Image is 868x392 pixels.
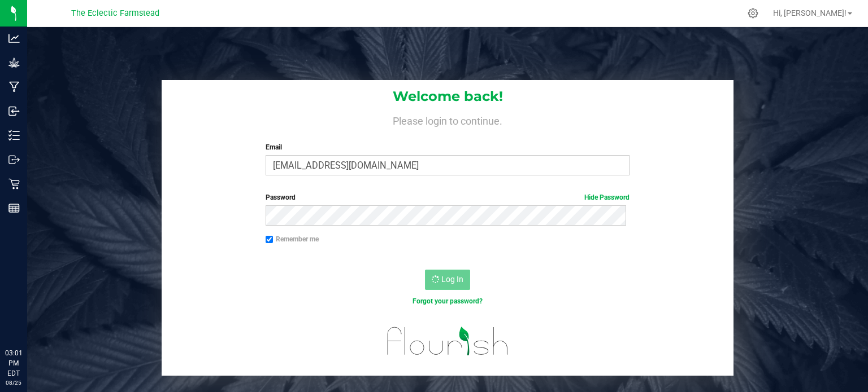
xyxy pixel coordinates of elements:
[8,57,20,68] inline-svg: Grow
[584,193,630,201] a: Hide Password
[413,297,483,305] a: Forgot your password?
[5,378,22,387] p: 08/25
[266,234,319,244] label: Remember me
[425,270,470,290] button: Log In
[162,89,734,104] h1: Welcome back!
[8,202,20,214] inline-svg: Reports
[8,130,20,141] inline-svg: Inventory
[8,154,20,165] inline-svg: Outbound
[8,178,20,190] inline-svg: Retail
[71,8,159,18] span: The Eclectic Farmstead
[8,105,20,117] inline-svg: Inbound
[266,142,630,152] label: Email
[376,318,519,364] img: flourish_logo.svg
[5,348,22,378] p: 03:01 PM EDT
[266,236,274,244] input: Remember me
[8,81,20,93] inline-svg: Manufacturing
[266,193,296,201] span: Password
[8,33,20,44] inline-svg: Analytics
[162,113,734,126] h4: Please login to continue.
[746,8,760,19] div: Manage settings
[441,275,463,284] span: Log In
[773,8,847,17] span: Hi, [PERSON_NAME]!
